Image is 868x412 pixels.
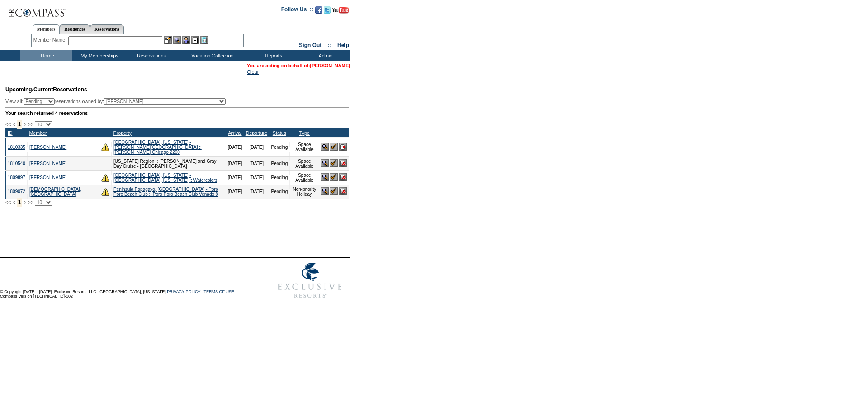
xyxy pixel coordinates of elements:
td: [DATE] [226,170,244,185]
a: Arrival [228,130,241,136]
td: Admin [298,50,350,61]
a: Become our fan on Facebook [315,9,322,14]
a: Peninsula Papagayo, [GEOGRAPHIC_DATA] - Poro Poro Beach Club :: Poro Poro Beach Club Venado 8 [113,187,218,197]
a: Member [29,130,47,136]
a: Residences [60,24,90,34]
span: < [12,199,15,205]
a: TERMS OF USE [204,289,235,294]
img: Cancel Reservation [339,187,347,195]
img: Confirm Reservation [330,143,338,151]
td: Vacation Collection [176,50,246,61]
img: Subscribe to our YouTube Channel [332,7,349,14]
img: Exclusive Resorts [269,258,350,303]
a: Departure [246,130,267,136]
td: Space Available [290,156,319,170]
div: Your search returned 4 reservations [5,110,349,116]
a: Subscribe to our YouTube Channel [332,9,349,14]
td: Reports [246,50,298,61]
span: 1 [17,120,23,129]
img: View Reservation [321,187,329,195]
img: Reservations [191,36,199,44]
a: [PERSON_NAME] [29,145,66,150]
td: [DATE] [226,137,244,156]
span: < [12,122,15,127]
span: << [5,122,11,127]
a: Clear [247,69,259,75]
td: Reservations [124,50,176,61]
td: My Memberships [72,50,124,61]
td: Follow Us :: [281,5,313,16]
a: [GEOGRAPHIC_DATA], [US_STATE] - [GEOGRAPHIC_DATA], [US_STATE] :: Watercolors [113,173,217,183]
td: [DATE] [244,185,269,199]
img: Confirm Reservation [330,159,338,167]
td: [DATE] [226,185,244,199]
a: 1809072 [8,189,25,194]
a: Property [113,130,132,136]
td: [DATE] [244,137,269,156]
span: << [5,199,11,205]
span: > [24,122,26,127]
img: Impersonate [182,36,190,44]
img: Confirm Reservation [330,187,338,195]
img: Cancel Reservation [339,143,347,151]
img: There are insufficient days and/or tokens to cover this reservation [101,143,109,151]
img: Become our fan on Facebook [315,6,322,14]
td: Pending [269,185,290,199]
a: Status [273,130,286,136]
span: You are acting on behalf of: [247,63,350,68]
img: b_calculator.gif [200,36,208,44]
img: View Reservation [321,159,329,167]
td: Pending [269,137,290,156]
a: [GEOGRAPHIC_DATA], [US_STATE] - [PERSON_NAME][GEOGRAPHIC_DATA] :: [PERSON_NAME] Chicago 2200 [113,140,202,155]
a: [PERSON_NAME] [29,175,66,180]
img: View [173,36,181,44]
a: Follow us on Twitter [324,9,331,14]
a: 1810540 [8,161,25,166]
img: Cancel Reservation [339,159,347,167]
span: >> [28,199,33,205]
td: Pending [269,156,290,170]
span: :: [328,42,331,48]
td: Home [20,50,72,61]
td: [DATE] [244,156,269,170]
a: 1810335 [8,145,25,150]
img: There are insufficient days and/or tokens to cover this reservation [101,188,109,196]
td: Space Available [290,137,319,156]
td: [US_STATE] Region :: [PERSON_NAME] and Gray Day Cruise - [GEOGRAPHIC_DATA] [112,156,226,170]
img: Confirm Reservation [330,173,338,181]
div: Member Name: [33,36,68,44]
a: Reservations [90,24,124,34]
div: View all: reservations owned by: [5,98,230,105]
span: Reservations [5,86,87,93]
td: [DATE] [226,156,244,170]
td: [DATE] [244,170,269,185]
img: Cancel Reservation [339,173,347,181]
a: PRIVACY POLICY [167,289,200,294]
a: Members [33,24,60,34]
a: Sign Out [299,42,321,48]
a: [PERSON_NAME] [310,63,350,68]
a: Type [299,130,310,136]
a: ID [8,130,13,136]
td: Space Available [290,170,319,185]
img: There are insufficient days and/or tokens to cover this reservation [101,174,109,182]
a: Help [337,42,349,48]
a: 1809897 [8,175,25,180]
a: [PERSON_NAME] [29,161,66,166]
img: View Reservation [321,173,329,181]
span: > [24,199,26,205]
a: [DEMOGRAPHIC_DATA], [GEOGRAPHIC_DATA] [29,187,81,197]
img: Follow us on Twitter [324,6,331,14]
span: Upcoming/Current [5,86,53,93]
td: Pending [269,170,290,185]
span: >> [28,122,33,127]
img: View Reservation [321,143,329,151]
span: 1 [17,198,23,207]
img: b_edit.gif [164,36,172,44]
td: Non-priority Holiday [290,185,319,199]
